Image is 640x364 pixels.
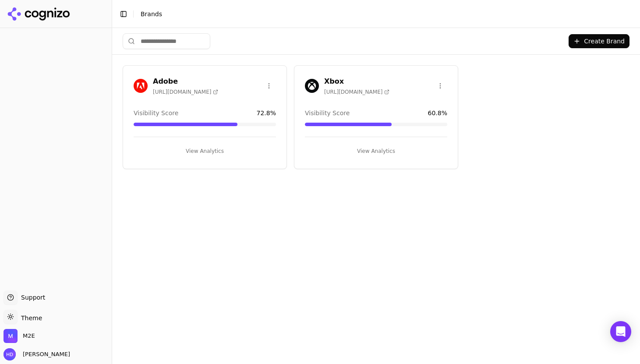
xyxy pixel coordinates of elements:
[305,109,350,117] span: Visibility Score
[324,76,389,87] h3: Xbox
[23,332,35,340] span: M2E
[153,76,218,87] h3: Adobe
[19,350,70,358] span: [PERSON_NAME]
[141,11,162,18] span: Brands
[610,321,631,342] div: Open Intercom Messenger
[324,88,389,95] span: [URL][DOMAIN_NAME]
[428,109,447,117] span: 60.8 %
[569,34,629,48] button: Create Brand
[18,293,45,302] span: Support
[153,88,218,95] span: [URL][DOMAIN_NAME]
[4,348,16,360] img: Hakan Degirmenci
[18,315,42,322] span: Theme
[305,79,319,93] img: Xbox
[134,109,178,117] span: Visibility Score
[4,348,70,360] button: Open user button
[305,144,447,158] button: View Analytics
[257,109,276,117] span: 72.8 %
[4,329,35,343] button: Open organization switcher
[141,10,615,18] nav: breadcrumb
[134,79,148,93] img: Adobe
[134,144,276,158] button: View Analytics
[4,329,18,343] img: M2E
